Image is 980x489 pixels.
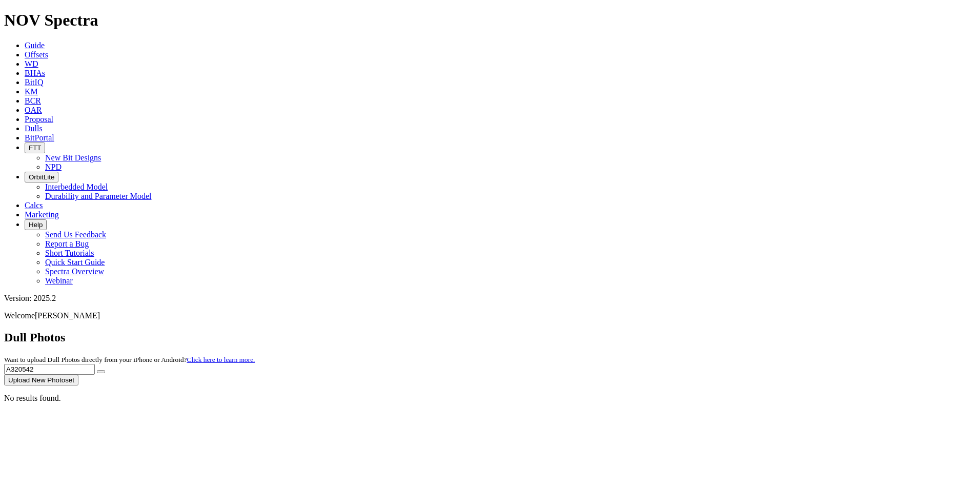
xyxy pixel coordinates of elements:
[25,41,45,50] a: Guide
[25,106,42,114] a: OAR
[187,356,255,363] a: Click here to learn more.
[25,201,43,210] a: Calcs
[29,221,43,229] span: Help
[25,69,45,77] a: BHAs
[45,230,106,239] a: Send Us Feedback
[25,115,53,124] a: Proposal
[25,142,45,153] button: FTT
[25,124,43,133] a: Dulls
[4,331,976,344] h2: Dull Photos
[25,133,54,142] a: BitPortal
[25,87,38,96] a: KM
[25,172,58,182] button: OrbitLite
[25,50,48,59] a: Offsets
[29,144,41,152] span: FTT
[45,192,152,200] a: Durability and Parameter Model
[45,276,73,285] a: Webinar
[35,311,100,320] span: [PERSON_NAME]
[25,59,38,68] a: WD
[4,394,976,403] p: No results found.
[4,311,976,320] p: Welcome
[4,356,255,363] small: Want to upload Dull Photos directly from your iPhone or Android?
[4,11,976,30] h1: NOV Spectra
[4,364,95,375] input: Search Serial Number
[45,153,101,162] a: New Bit Designs
[45,182,108,191] a: Interbedded Model
[4,375,78,385] button: Upload New Photoset
[45,258,105,267] a: Quick Start Guide
[45,162,62,171] a: NPD
[45,239,89,248] a: Report a Bug
[45,249,94,257] a: Short Tutorials
[25,219,47,230] button: Help
[29,173,54,181] span: OrbitLite
[25,78,43,87] a: BitIQ
[45,267,104,276] a: Spectra Overview
[25,96,41,105] a: BCR
[25,210,59,219] a: Marketing
[4,294,976,303] div: Version: 2025.2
